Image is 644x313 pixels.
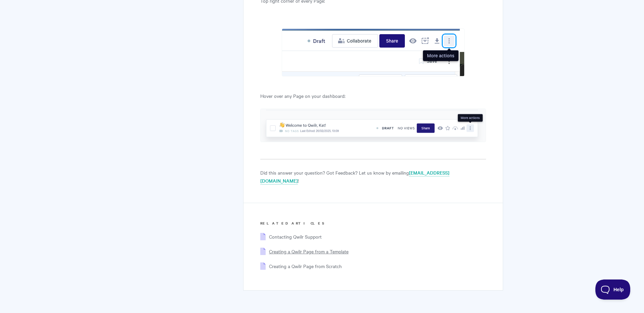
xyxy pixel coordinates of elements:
[269,233,322,240] a: Contacting Qwilr Support
[595,279,631,300] iframe: Toggle Customer Support
[269,248,348,255] a: Creating a Qwilr Page from a Template
[260,220,486,227] h3: Related Articles
[260,109,486,142] img: file-m06BOnSnkk.png
[282,28,465,76] img: file-sDfpeTnk9S.png
[260,169,449,185] a: [EMAIL_ADDRESS][DOMAIN_NAME]
[260,169,486,185] p: Did this answer your question? Got Feedback? Let us know by emailing !
[269,263,342,269] a: Creating a Qwilr Page from Scratch
[260,92,486,100] p: Hover over any Page on your dashboard:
